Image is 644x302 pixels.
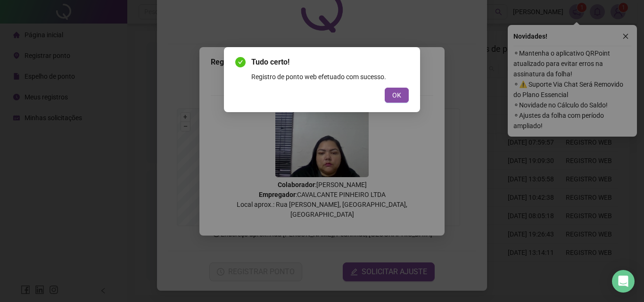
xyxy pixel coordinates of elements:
[392,90,401,100] span: OK
[385,88,409,103] button: OK
[235,57,246,67] span: check-circle
[612,270,635,293] div: Open Intercom Messenger
[251,57,409,68] span: Tudo certo!
[251,72,409,82] div: Registro de ponto web efetuado com sucesso.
